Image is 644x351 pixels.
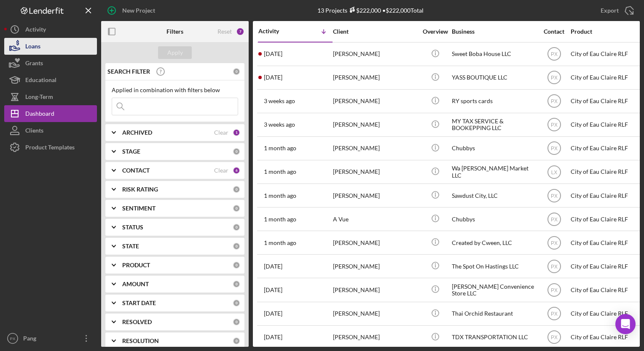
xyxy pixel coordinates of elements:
[333,231,417,254] div: [PERSON_NAME]
[233,337,240,345] div: 0
[25,105,54,124] div: Dashboard
[122,262,150,269] b: PRODUCT
[264,239,296,246] time: 2025-07-22 20:50
[333,161,417,183] div: [PERSON_NAME]
[550,335,557,340] text: PX
[333,137,417,160] div: [PERSON_NAME]
[452,279,536,301] div: [PERSON_NAME] Convenience Store LLC
[25,88,53,107] div: Long-Term
[264,168,296,175] time: 2025-07-30 15:42
[264,334,282,340] time: 2025-07-02 21:04
[264,51,282,57] time: 2025-09-02 01:52
[236,27,244,36] div: 7
[233,261,240,269] div: 0
[4,55,97,72] button: Grants
[333,43,417,65] div: [PERSON_NAME]
[264,98,295,104] time: 2025-08-12 19:02
[264,216,296,223] time: 2025-07-23 16:04
[452,114,536,136] div: MY TAX SERVICE & BOOKEPPING LLC
[550,216,557,222] text: PX
[107,68,150,75] b: SEARCH FILTER
[158,46,192,59] button: Apply
[419,28,451,35] div: Overview
[333,90,417,112] div: [PERSON_NAME]
[452,326,536,348] div: TDX TRANSPORTATION LLC
[333,326,417,348] div: [PERSON_NAME]
[538,28,570,35] div: Contact
[217,28,232,35] div: Reset
[233,167,240,174] div: 6
[4,38,97,55] button: Loans
[550,122,557,128] text: PX
[101,2,164,19] button: New Project
[452,66,536,89] div: YASS BOUTIQUE LLC
[233,68,240,75] div: 0
[333,114,417,136] div: [PERSON_NAME]
[233,186,240,193] div: 0
[4,88,97,105] button: Long-Term
[550,146,557,152] text: PX
[233,318,240,326] div: 0
[264,263,282,270] time: 2025-07-17 23:29
[233,280,240,288] div: 0
[333,255,417,277] div: [PERSON_NAME]
[333,279,417,301] div: [PERSON_NAME]
[333,184,417,207] div: [PERSON_NAME]
[550,75,557,81] text: PX
[122,129,152,136] b: ARCHIVED
[4,122,97,139] button: Clients
[452,184,536,207] div: Sawdust City, LLC
[452,43,536,65] div: Sweet Boba House LLC
[122,2,155,19] div: New Project
[4,105,97,122] a: Dashboard
[122,281,149,287] b: AMOUNT
[550,263,557,269] text: PX
[452,303,536,325] div: Thai Orchid Restaurant
[233,242,240,250] div: 0
[452,90,536,112] div: RY sports cards
[452,231,536,254] div: Created by Cween, LLC
[333,28,417,35] div: Client
[4,330,97,347] button: PXPang [PERSON_NAME]
[452,208,536,230] div: Chubbys
[4,72,97,88] button: Educational
[264,121,295,128] time: 2025-08-11 18:49
[214,167,228,174] div: Clear
[233,205,240,212] div: 0
[10,336,16,341] text: PX
[550,98,557,104] text: PX
[264,145,296,152] time: 2025-07-30 17:23
[25,55,43,74] div: Grants
[551,169,557,175] text: LX
[550,193,557,199] text: PX
[264,192,296,199] time: 2025-07-24 17:26
[25,72,56,90] div: Educational
[25,139,75,158] div: Product Templates
[550,287,557,293] text: PX
[333,66,417,89] div: [PERSON_NAME]
[452,28,536,35] div: Business
[166,28,183,35] b: Filters
[233,299,240,307] div: 0
[25,38,40,57] div: Loans
[4,21,97,38] button: Activity
[333,208,417,230] div: A Vue
[122,167,150,174] b: CONTACT
[167,46,183,59] div: Apply
[4,139,97,156] button: Product Templates
[122,205,156,212] b: SENTIMENT
[112,87,238,93] div: Applied in combination with filters below
[550,311,557,317] text: PX
[592,2,640,19] button: Export
[333,303,417,325] div: [PERSON_NAME]
[122,300,156,306] b: START DATE
[25,21,46,40] div: Activity
[452,161,536,183] div: Wa [PERSON_NAME] Market LLC
[233,129,240,136] div: 1
[550,51,557,57] text: PX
